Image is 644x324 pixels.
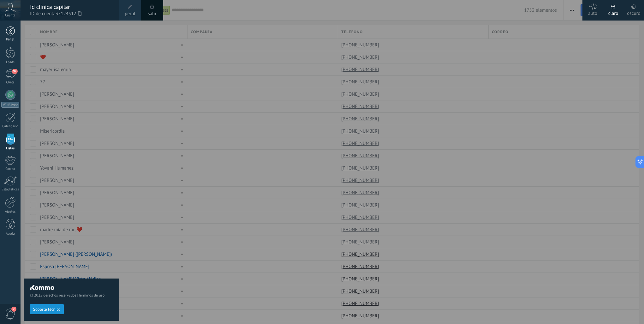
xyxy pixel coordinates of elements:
a: Soporte técnico [30,307,64,311]
button: Soporte técnico [30,304,64,314]
div: Chats [1,81,20,85]
div: Ayuda [1,232,20,236]
div: Ajustes [1,210,20,214]
div: WhatsApp [1,102,19,108]
span: perfil [125,10,135,17]
span: Soporte técnico [33,307,61,312]
div: claro [608,4,618,21]
div: Calendario [1,124,20,129]
div: Estadísticas [1,188,20,192]
div: Leads [1,60,20,64]
div: auto [588,4,597,21]
span: 35124512 [56,10,81,17]
span: ID de cuenta [30,10,113,17]
span: 2 [11,307,16,312]
span: 92 [12,69,17,74]
div: Listas [1,147,20,151]
span: Cuenta [5,14,15,18]
a: salir [148,10,156,17]
div: oscuro [627,4,640,21]
div: Panel [1,38,20,42]
div: Correo [1,167,20,171]
span: © 2025 derechos reservados | [30,293,113,298]
div: Id clínica capilar [30,3,113,10]
a: Términos de uso [78,293,104,298]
